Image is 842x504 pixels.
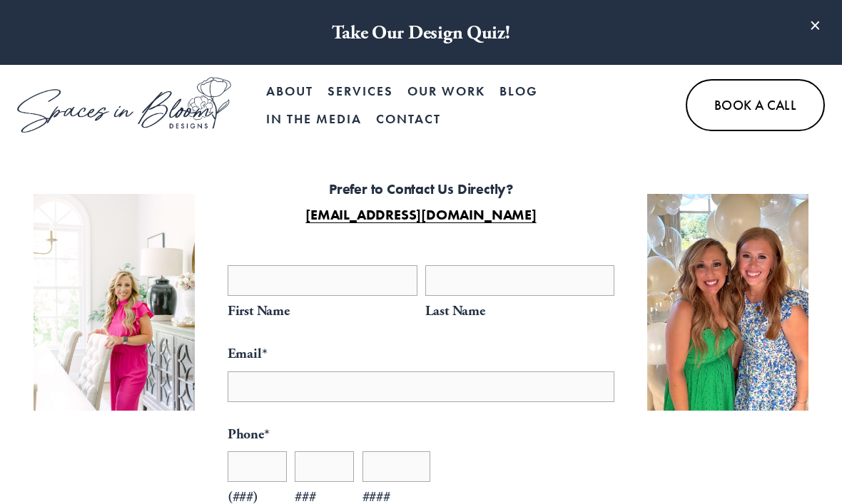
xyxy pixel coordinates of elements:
a: Services [328,77,393,105]
label: Email [228,341,615,367]
a: Blog [499,77,538,105]
span: First Name [228,299,417,324]
input: First Name [228,265,417,296]
input: Last Name [425,265,615,296]
input: #### [362,451,430,482]
strong: Prefer to Contact Us Directly? [329,180,513,197]
input: ### [295,451,354,482]
a: [EMAIL_ADDRESS][DOMAIN_NAME] [305,206,536,224]
span: Last Name [425,299,615,324]
input: (###) [228,451,287,482]
strong: [EMAIL_ADDRESS][DOMAIN_NAME] [305,206,536,223]
legend: Phone [228,422,270,448]
a: Our Work [407,77,485,105]
a: In the Media [266,105,362,133]
a: Contact [376,105,441,133]
a: About [266,77,313,105]
a: Book A Call [686,79,825,131]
